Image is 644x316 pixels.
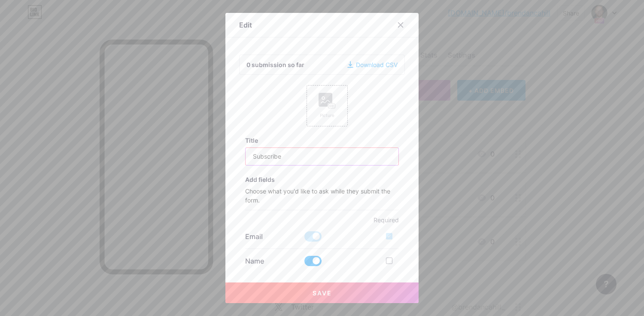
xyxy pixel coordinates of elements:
p: Choose what you'd like to ask while they submit the form. [245,187,399,210]
span: Save [313,289,332,297]
p: Name [245,256,297,266]
input: Title [246,148,399,165]
div: Edit [239,20,252,30]
h3: Add fields [245,176,399,183]
h3: Title [245,137,399,144]
div: Picture [319,112,336,119]
div: 0 submission so far [246,60,304,69]
p: Required [245,215,399,224]
button: Save [225,282,419,303]
p: Email [245,231,297,242]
